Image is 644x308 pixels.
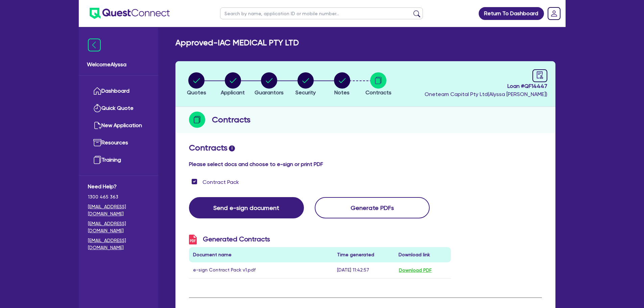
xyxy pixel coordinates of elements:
[425,82,547,90] span: Loan # QF14447
[189,161,542,167] h4: Please select docs and choose to e-sign or print PDF
[189,112,205,128] img: step-icon
[221,89,245,96] span: Applicant
[93,104,101,112] img: quick-quote
[187,72,207,97] button: Quotes
[189,247,333,262] th: Document name
[189,235,197,244] img: icon-pdf
[93,139,101,147] img: resources
[93,156,101,164] img: training
[334,72,351,97] button: Notes
[88,193,149,200] span: 1300 465 363
[295,72,316,97] button: Security
[365,89,391,96] span: Contracts
[315,197,430,218] button: Generate PDFs
[88,220,149,234] a: [EMAIL_ADDRESS][DOMAIN_NAME]
[229,145,235,151] span: i
[220,7,423,19] input: Search by name, application ID or mobile number...
[425,91,547,97] span: Oneteam Capital Pty Ltd ( Alyssa [PERSON_NAME] )
[545,5,563,22] a: Dropdown toggle
[202,178,239,186] label: Contract Pack
[189,235,451,244] h3: Generated Contracts
[88,100,149,117] a: Quick Quote
[255,89,284,96] span: Guarantors
[333,262,395,279] td: [DATE] 11:42:57
[536,71,544,79] span: audit
[295,89,316,96] span: Security
[334,89,350,96] span: Notes
[88,82,149,100] a: Dashboard
[88,134,149,151] a: Resources
[88,183,149,191] span: Need Help?
[189,197,304,218] button: Send e-sign document
[399,266,432,274] button: Download PDF
[220,72,245,97] button: Applicant
[365,72,392,97] button: Contracts
[189,262,333,279] td: e-sign Contract Pack v1.pdf
[93,121,101,129] img: new-application
[479,7,544,20] a: Return To Dashboard
[87,61,150,69] span: Welcome Alyssa
[212,114,251,126] h2: Contracts
[88,237,149,251] a: [EMAIL_ADDRESS][DOMAIN_NAME]
[532,69,547,82] a: audit
[187,89,206,96] span: Quotes
[254,72,284,97] button: Guarantors
[333,247,395,262] th: Time generated
[88,39,101,51] img: icon-menu-close
[88,117,149,134] a: New Application
[189,143,542,153] h2: Contracts
[395,247,451,262] th: Download link
[90,8,170,19] img: quest-connect-logo-blue
[175,38,299,48] h2: Approved - IAC MEDICAL PTY LTD
[88,203,149,217] a: [EMAIL_ADDRESS][DOMAIN_NAME]
[88,151,149,169] a: Training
